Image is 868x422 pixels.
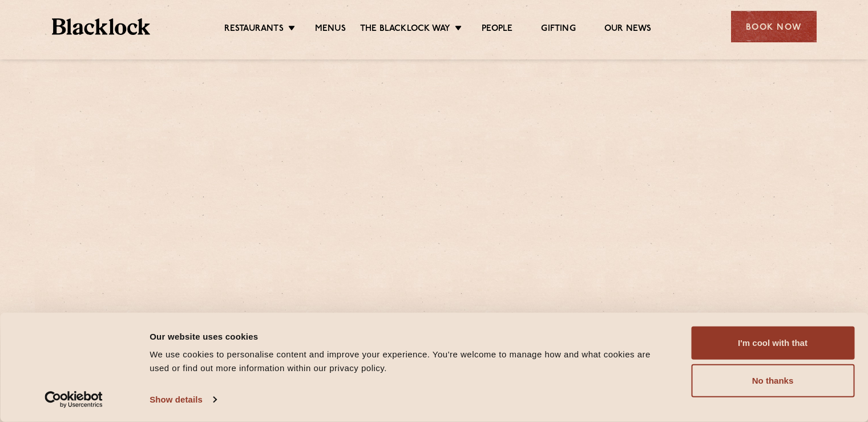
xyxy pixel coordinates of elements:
[315,23,346,36] a: Menus
[731,11,817,42] div: Book Now
[691,364,854,397] button: No thanks
[541,23,575,36] a: Gifting
[150,391,216,408] a: Show details
[224,23,284,36] a: Restaurants
[150,329,665,343] div: Our website uses cookies
[604,23,652,36] a: Our News
[691,327,854,360] button: I'm cool with that
[360,23,450,36] a: The Blacklock Way
[482,23,512,36] a: People
[150,348,665,375] div: We use cookies to personalise content and improve your experience. You're welcome to manage how a...
[52,18,151,35] img: BL_Textured_Logo-footer-cropped.svg
[24,391,124,408] a: Usercentrics Cookiebot - opens in a new window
